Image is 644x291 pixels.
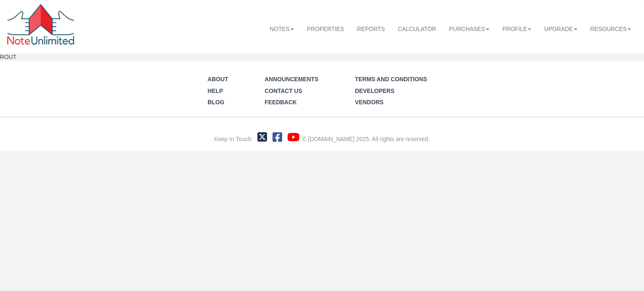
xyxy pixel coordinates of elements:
[301,18,351,39] a: Properties
[265,76,318,82] a: Announcements
[265,99,297,106] a: Feedback
[351,18,391,39] a: Reports
[302,135,430,144] div: © [DOMAIN_NAME] 2025. All rights are reserved.
[265,88,302,94] a: Contact Us
[355,76,427,82] a: Terms and Conditions
[391,18,442,39] a: Calculator
[208,88,223,94] a: Help
[443,18,496,39] a: Purchases
[208,99,224,106] a: Blog
[538,18,584,39] a: Upgrade
[496,18,538,39] a: Profile
[214,135,253,144] div: Keep In Touch:
[208,76,228,82] a: About
[355,99,384,106] a: Vendors
[355,88,395,94] a: Developers
[584,18,638,39] a: Resources
[263,18,301,39] a: Notes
